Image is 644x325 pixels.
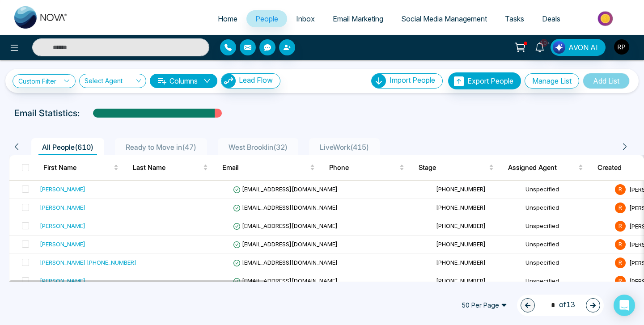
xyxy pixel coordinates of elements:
div: [PERSON_NAME] [40,240,85,249]
a: Lead FlowLead Flow [217,73,280,89]
td: Unspecified [522,272,611,291]
span: Home [218,14,237,23]
span: Lead Flow [239,76,273,84]
span: [EMAIL_ADDRESS][DOMAIN_NAME] [233,241,338,248]
button: Lead Flow [221,73,280,89]
span: LiveWork ( 415 ) [316,143,373,152]
span: [EMAIL_ADDRESS][DOMAIN_NAME] [233,222,338,229]
div: [PERSON_NAME] [40,221,85,230]
span: 50 Per Page [455,298,513,312]
div: [PERSON_NAME] [40,276,85,285]
a: Tasks [496,10,533,27]
div: [PERSON_NAME] [40,185,85,194]
button: Columnsdown [150,74,217,88]
span: R [615,203,626,213]
span: Import People [390,76,435,84]
span: Ready to Move in ( 47 ) [122,143,200,152]
span: [EMAIL_ADDRESS][DOMAIN_NAME] [233,186,338,193]
span: AVON AI [568,42,598,53]
span: Phone [329,162,398,173]
span: Export People [467,76,513,85]
button: Manage List [525,73,579,89]
span: of 13 [546,299,575,311]
span: Tasks [505,14,524,23]
span: [EMAIL_ADDRESS][DOMAIN_NAME] [233,204,338,211]
span: R [615,184,626,195]
th: Stage [411,155,501,180]
span: Social Media Management [401,14,487,23]
span: West Brooklin ( 32 ) [225,143,291,152]
button: AVON AI [551,39,606,56]
span: R [615,239,626,250]
p: Email Statistics: [14,106,80,120]
span: [PHONE_NUMBER] [436,277,486,284]
div: Open Intercom Messenger [614,295,635,316]
a: Social Media Management [392,10,496,27]
span: [EMAIL_ADDRESS][DOMAIN_NAME] [233,259,338,266]
img: User Avatar [614,39,629,55]
th: Last Name [126,155,215,180]
img: Lead Flow [221,74,236,88]
td: Unspecified [522,181,611,199]
span: Last Name [133,162,201,173]
div: [PERSON_NAME] [PHONE_NUMBER] [40,258,136,267]
span: R [615,221,626,232]
span: Assigned Agent [508,162,576,173]
span: R [615,276,626,287]
a: 10+ [529,39,551,55]
th: Phone [322,155,411,180]
a: Email Marketing [324,10,392,27]
td: Unspecified [522,254,611,272]
span: Email [222,162,308,173]
span: 10+ [540,39,548,47]
img: Market-place.gif [574,8,639,29]
th: Assigned Agent [501,155,590,180]
div: [PERSON_NAME] [40,203,85,212]
a: People [246,10,287,27]
td: Unspecified [522,199,611,217]
span: [PHONE_NUMBER] [436,186,486,193]
span: [PHONE_NUMBER] [436,241,486,248]
a: Inbox [287,10,324,27]
span: [PHONE_NUMBER] [436,222,486,229]
span: Email Marketing [333,14,383,23]
button: Export People [448,72,521,89]
span: All People ( 610 ) [38,143,97,152]
span: [PHONE_NUMBER] [436,204,486,211]
span: First Name [43,162,112,173]
a: Home [209,10,246,27]
span: down [203,77,211,84]
th: First Name [36,155,126,180]
a: Deals [533,10,569,27]
td: Unspecified [522,217,611,236]
span: Deals [542,14,560,23]
span: Stage [419,162,487,173]
span: People [255,14,278,23]
a: Custom Filter [13,74,76,88]
img: Lead Flow [553,41,565,54]
span: [PHONE_NUMBER] [436,259,486,266]
span: [EMAIL_ADDRESS][DOMAIN_NAME] [233,277,338,284]
img: Nova CRM Logo [14,6,68,29]
td: Unspecified [522,236,611,254]
th: Email [215,155,322,180]
span: Inbox [296,14,315,23]
span: R [615,257,626,268]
